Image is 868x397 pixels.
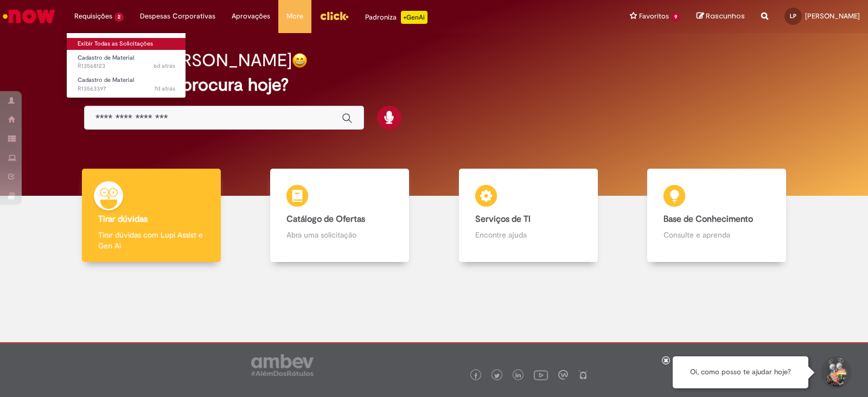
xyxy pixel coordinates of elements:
span: 2 [114,12,124,22]
span: [PERSON_NAME] [805,11,860,21]
span: R13563397 [78,85,175,93]
span: 9 [671,12,680,22]
ul: Requisições [66,33,186,98]
img: logo_footer_facebook.png [473,373,478,379]
img: logo_footer_linkedin.png [515,373,521,379]
p: Tirar dúvidas com Lupi Assist e Gen Ai [98,229,205,251]
span: 7d atrás [154,85,175,93]
span: Favoritos [639,11,669,22]
b: Catálogo de Ofertas [286,214,365,225]
span: More [286,11,303,22]
a: Serviços de TI Encontre ajuda [434,169,623,262]
a: Exibir Todas as Solicitações [67,38,186,50]
a: Rascunhos [697,11,745,22]
span: Despesas Corporativas [140,11,215,22]
a: Base de Conhecimento Consulte e aprenda [623,169,812,262]
p: Encontre ajuda [475,229,582,240]
img: logo_footer_ambev_rotulo_gray.png [251,354,314,376]
img: happy-face.png [292,53,308,68]
img: logo_footer_workplace.png [558,370,568,380]
b: Tirar dúvidas [98,214,148,225]
div: Padroniza [365,11,427,24]
p: Consulte e aprenda [663,229,770,240]
img: logo_footer_naosei.png [578,370,588,380]
span: Rascunhos [706,11,745,21]
h2: Bom dia, [PERSON_NAME] [84,51,292,70]
p: Abra uma solicitação [286,229,393,240]
b: Base de Conhecimento [663,214,753,225]
span: Cadastro de Material [78,76,134,84]
time: 25/09/2025 17:09:27 [154,62,175,70]
p: +GenAi [401,11,427,24]
span: R13568123 [78,62,175,71]
img: ServiceNow [1,5,57,27]
a: Aberto R13568123 : Cadastro de Material [67,52,186,72]
button: Iniciar Conversa de Suporte [819,356,852,389]
a: Aberto R13563397 : Cadastro de Material [67,74,186,94]
span: Requisições [74,11,112,22]
img: click_logo_yellow_360x200.png [320,8,349,24]
a: Tirar dúvidas Tirar dúvidas com Lupi Assist e Gen Ai [57,169,246,262]
span: 6d atrás [154,62,175,70]
img: logo_footer_youtube.png [534,368,548,382]
a: Catálogo de Ofertas Abra uma solicitação [246,169,435,262]
h2: O que você procura hoje? [84,75,784,94]
span: Cadastro de Material [78,54,134,62]
img: logo_footer_twitter.png [494,373,500,379]
time: 24/09/2025 14:49:36 [154,85,175,93]
span: LP [790,12,796,20]
span: Aprovações [232,11,270,22]
div: Oi, como posso te ajudar hoje? [673,356,808,388]
b: Serviços de TI [475,214,531,225]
